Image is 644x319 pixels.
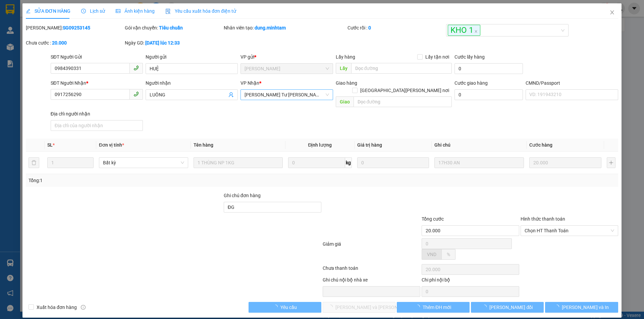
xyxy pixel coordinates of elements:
[397,302,470,313] button: Thêm ĐH mới
[51,120,143,131] input: Địa chỉ của người nhận
[422,276,519,286] div: Chi phí nội bộ
[336,54,355,60] span: Lấy hàng
[146,79,238,87] div: Người nhận
[435,157,524,168] input: Ghi Chú
[545,302,618,313] button: [PERSON_NAME] và In
[525,226,614,236] span: Chọn HT Thanh Toán
[81,305,86,310] span: info-circle
[99,142,124,148] span: Đơn vị tính
[347,24,445,31] div: Cước rồi :
[336,96,354,107] span: Giao
[255,25,286,30] b: dung.minhtam
[354,96,452,107] input: Dọc đường
[422,216,444,222] span: Tổng cước
[609,10,615,15] span: close
[423,53,452,61] span: Lấy tận nơi
[521,216,565,222] label: Hình thức thanh toán
[224,193,261,198] label: Ghi chú đơn hàng
[322,240,421,263] div: Giảm giá
[103,158,184,168] span: Bất kỳ
[145,40,180,46] b: [DATE] lúc 12:33
[322,264,421,276] div: Chưa thanh toán
[194,157,283,168] input: VD: Bàn, Ghế
[29,177,249,184] div: Tổng: 1
[471,302,544,313] button: [PERSON_NAME] đổi
[529,157,601,168] input: 0
[125,24,222,31] div: Gói vận chuyển:
[241,80,260,86] span: VP Nhận
[116,8,155,14] span: Ảnh kiện hàng
[308,142,332,148] span: Định lượng
[63,25,90,30] b: SG09253145
[454,54,485,60] label: Cước lấy hàng
[26,8,70,14] span: SỬA ĐƠN HÀNG
[51,110,143,117] div: Địa chỉ người nhận
[351,63,452,74] input: Dọc đường
[51,53,143,61] div: SĐT Người Gửi
[146,53,238,61] div: Người gửi
[336,80,357,86] span: Giao hàng
[454,89,523,100] input: Cước giao hàng
[529,142,552,148] span: Cước hàng
[323,302,395,313] button: [PERSON_NAME] và [PERSON_NAME] hàng
[125,39,222,47] div: Ngày GD:
[133,91,139,97] span: phone
[81,9,86,13] span: clock-circle
[336,63,351,74] span: Lấy
[47,142,53,148] span: SL
[34,304,79,311] span: Xuất hóa đơn hàng
[81,8,105,14] span: Lịch sử
[357,142,382,148] span: Giá trị hàng
[194,142,213,148] span: Tên hàng
[323,276,420,286] div: Ghi chú nội bộ nhà xe
[454,80,488,86] label: Cước giao hàng
[607,157,615,168] button: plus
[562,304,609,311] span: [PERSON_NAME] và In
[273,305,280,309] span: loading
[229,92,234,97] span: user-add
[26,39,123,47] div: Chưa cước :
[165,9,171,14] img: icon
[448,25,481,36] span: KHO 1
[357,157,429,168] input: 0
[482,305,490,309] span: loading
[447,252,450,257] span: %
[358,87,452,94] span: [GEOGRAPHIC_DATA][PERSON_NAME] nơi
[165,8,236,14] span: Yêu cầu xuất hóa đơn điện tử
[603,3,622,22] button: Close
[26,9,31,13] span: edit
[133,65,139,71] span: phone
[345,157,352,168] span: kg
[224,202,321,213] input: Ghi chú đơn hàng
[241,53,333,61] div: VP gửi
[29,157,39,168] button: delete
[116,9,120,13] span: picture
[52,40,67,46] b: 20.000
[280,304,297,311] span: Yêu cầu
[224,24,346,31] div: Nhân viên tạo:
[159,25,183,30] b: Tiêu chuẩn
[526,79,618,87] div: CMND/Passport
[415,305,423,309] span: loading
[475,30,478,33] span: close
[245,64,329,74] span: Hồ Chí Minh
[249,302,321,313] button: Yêu cầu
[26,24,123,31] div: [PERSON_NAME]:
[427,252,436,257] span: VND
[51,79,143,87] div: SĐT Người Nhận
[368,25,371,30] b: 0
[454,63,523,74] input: Cước lấy hàng
[554,305,562,309] span: loading
[432,139,527,152] th: Ghi chú
[490,304,533,311] span: [PERSON_NAME] đổi
[245,90,329,100] span: Ngã Tư Huyện
[423,304,451,311] span: Thêm ĐH mới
